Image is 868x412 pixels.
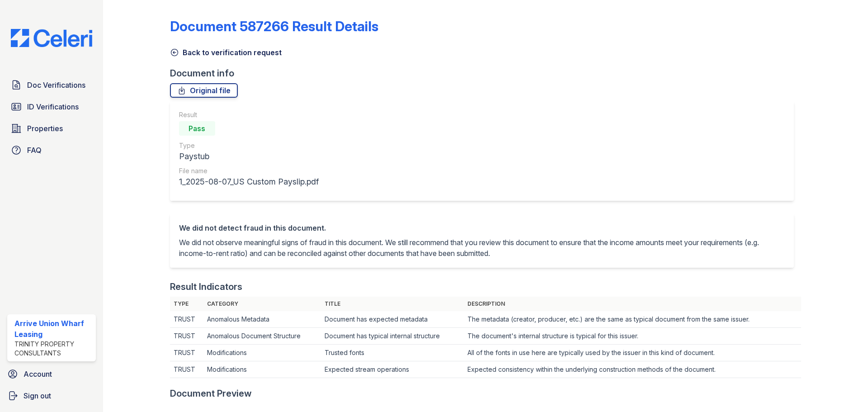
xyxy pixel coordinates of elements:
[464,311,801,328] td: The metadata (creator, producer, etc.) are the same as typical document from the same issuer.
[27,145,42,156] span: FAQ
[321,361,464,378] td: Expected stream operations
[203,328,321,345] td: Anomalous Document Structure
[170,328,204,345] td: TRUST
[24,390,51,401] span: Sign out
[4,387,99,405] a: Sign out
[170,361,204,378] td: TRUST
[321,328,464,345] td: Document has typical internal structure
[203,311,321,328] td: Anomalous Metadata
[179,141,319,150] div: Type
[321,297,464,311] th: Title
[170,345,204,361] td: TRUST
[7,119,96,137] a: Properties
[464,361,801,378] td: Expected consistency within the underlying construction methods of the document.
[179,150,319,163] div: Paystub
[203,297,321,311] th: Category
[14,340,92,358] div: Trinity Property Consultants
[464,345,801,361] td: All of the fonts in use here are typically used by the issuer in this kind of document.
[170,67,801,80] div: Document info
[464,297,801,311] th: Description
[179,175,319,188] div: 1_2025-08-07_US Custom Payslip.pdf
[179,110,319,119] div: Result
[170,47,282,58] a: Back to verification request
[179,121,215,136] div: Pass
[7,98,96,116] a: ID Verifications
[179,166,319,175] div: File name
[464,328,801,345] td: The document's internal structure is typical for this issuer.
[170,18,378,34] a: Document 587266 Result Details
[170,280,242,293] div: Result Indicators
[7,141,96,159] a: FAQ
[170,311,204,328] td: TRUST
[27,101,79,112] span: ID Verifications
[203,361,321,378] td: Modifications
[27,80,85,90] span: Doc Verifications
[27,123,63,134] span: Properties
[321,311,464,328] td: Document has expected metadata
[170,83,238,98] a: Original file
[179,237,785,259] p: We did not observe meaningful signs of fraud in this document. We still recommend that you review...
[4,29,99,47] img: CE_Logo_Blue-a8612792a0a2168367f1c8372b55b34899dd931a85d93a1a3d3e32e68fde9ad4.png
[24,369,52,379] span: Account
[321,345,464,361] td: Trusted fonts
[7,76,96,94] a: Doc Verifications
[170,297,204,311] th: Type
[203,345,321,361] td: Modifications
[14,318,92,340] div: Arrive Union Wharf Leasing
[170,387,252,400] div: Document Preview
[179,223,785,233] div: We did not detect fraud in this document.
[4,365,99,383] a: Account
